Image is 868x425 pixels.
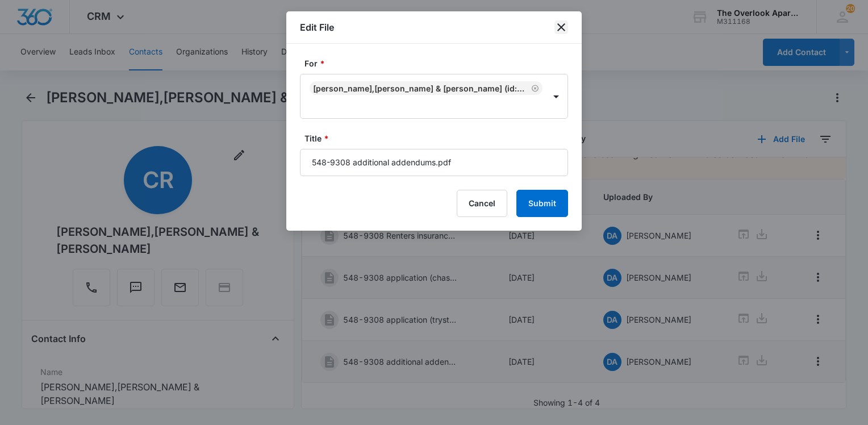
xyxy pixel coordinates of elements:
div: Remove Chase Roberts,Trystan Andersen & Brennen Bruce (ID:695; dr7roberts@gmail.com; 9705816177) [529,84,539,92]
label: For [304,57,573,69]
input: Title [300,149,568,176]
h1: Edit File [300,20,334,34]
button: Submit [516,190,568,217]
label: Title [304,132,573,144]
button: Cancel [457,190,507,217]
button: close [554,20,568,34]
div: [PERSON_NAME],[PERSON_NAME] & [PERSON_NAME] (ID:695; [EMAIL_ADDRESS][DOMAIN_NAME]; 9705816177) [313,84,529,93]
